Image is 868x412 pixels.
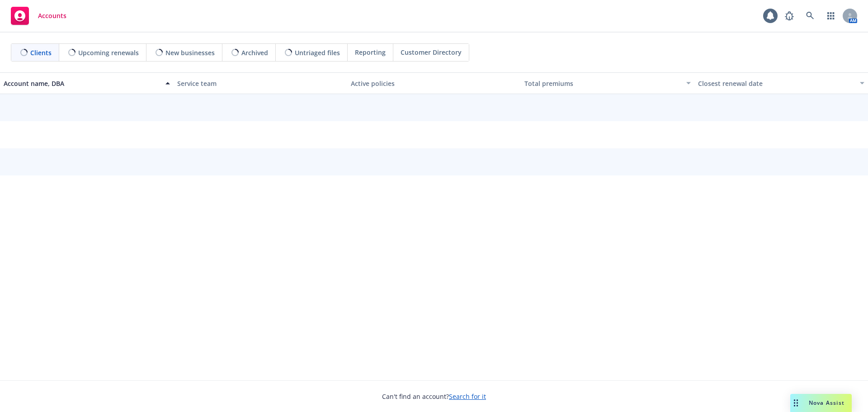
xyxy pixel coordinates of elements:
span: Accounts [38,12,66,19]
a: Search [801,7,819,25]
span: Upcoming renewals [78,48,139,57]
div: Active policies [351,79,517,88]
span: Can't find an account? [382,392,486,401]
button: Total premiums [521,72,694,94]
span: Archived [241,48,268,57]
div: Total premiums [524,79,681,88]
div: Closest renewal date [698,79,854,88]
button: Active policies [347,72,521,94]
span: Reporting [355,47,386,57]
div: Service team [177,79,344,88]
a: Report a Bug [780,7,798,25]
span: New businesses [165,48,215,57]
button: Service team [174,72,347,94]
div: Drag to move [790,394,802,412]
button: Closest renewal date [694,72,868,94]
button: Nova Assist [790,394,852,412]
span: Customer Directory [401,47,462,57]
div: Account name, DBA [4,79,160,88]
a: Switch app [822,7,840,25]
a: Search for it [449,392,486,401]
span: Nova Assist [809,399,844,407]
span: Untriaged files [295,48,340,57]
a: Accounts [7,3,70,28]
span: Clients [30,48,52,57]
